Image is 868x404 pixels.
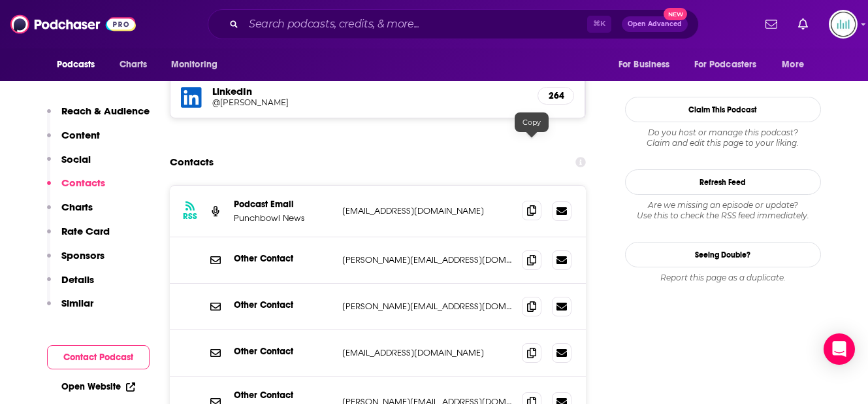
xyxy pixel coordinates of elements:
[234,299,332,311] p: Other Contact
[61,225,110,237] p: Rate Card
[342,254,512,265] p: [PERSON_NAME][EMAIL_ADDRESS][DOMAIN_NAME]
[61,129,100,141] p: Content
[234,212,332,224] p: Punchbowl News
[170,150,214,175] h2: Contacts
[664,8,687,20] span: New
[162,52,234,77] button: open menu
[212,97,421,107] h5: @[PERSON_NAME]
[244,14,587,35] input: Search podcasts, credits, & more...
[619,56,670,74] span: For Business
[625,200,821,221] div: Are we missing an episode or update? Use this to check the RSS feed immediately.
[212,97,528,107] a: @[PERSON_NAME]
[773,52,820,77] button: open menu
[47,105,150,129] button: Reach & Audience
[234,346,332,357] p: Other Contact
[47,249,104,273] button: Sponsors
[234,390,332,401] p: Other Contact
[61,381,135,392] a: Open Website
[61,249,104,261] p: Sponsors
[212,85,528,97] h5: LinkedIn
[208,9,699,39] div: Search podcasts, credits, & more...
[625,127,821,138] span: Do you host or manage this podcast?
[625,127,821,148] div: Claim and edit this page to your liking.
[694,56,757,74] span: For Podcasters
[549,90,563,101] h5: 264
[628,21,682,27] span: Open Advanced
[47,129,100,153] button: Content
[625,169,821,195] button: Refresh Feed
[829,10,858,39] button: Show profile menu
[61,153,91,165] p: Social
[625,97,821,122] button: Claim This Podcast
[782,56,804,74] span: More
[61,273,94,286] p: Details
[342,347,512,358] p: [EMAIL_ADDRESS][DOMAIN_NAME]
[587,16,611,33] span: ⌘ K
[234,199,332,210] p: Podcast Email
[47,345,150,369] button: Contact Podcast
[10,12,136,37] img: Podchaser - Follow, Share and Rate Podcasts
[171,56,217,74] span: Monitoring
[760,13,782,35] a: Show notifications dropdown
[57,56,95,74] span: Podcasts
[61,201,93,213] p: Charts
[111,52,155,77] a: Charts
[829,10,858,39] img: User Profile
[47,225,110,249] button: Rate Card
[342,301,512,312] p: [PERSON_NAME][EMAIL_ADDRESS][DOMAIN_NAME]
[183,211,197,222] h3: RSS
[120,56,148,74] span: Charts
[234,253,332,264] p: Other Contact
[515,112,549,132] div: Copy
[61,105,150,117] p: Reach & Audience
[824,333,855,365] div: Open Intercom Messenger
[793,13,813,35] a: Show notifications dropdown
[47,177,105,201] button: Contacts
[342,205,512,216] p: [EMAIL_ADDRESS][DOMAIN_NAME]
[47,153,91,177] button: Social
[622,16,688,32] button: Open AdvancedNew
[48,52,112,77] button: open menu
[61,177,105,189] p: Contacts
[609,52,686,77] button: open menu
[61,297,93,309] p: Similar
[829,10,858,39] span: Logged in as podglomerate
[686,52,776,77] button: open menu
[625,273,821,283] div: Report this page as a duplicate.
[625,242,821,267] a: Seeing Double?
[47,297,93,321] button: Similar
[47,201,93,225] button: Charts
[47,273,94,297] button: Details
